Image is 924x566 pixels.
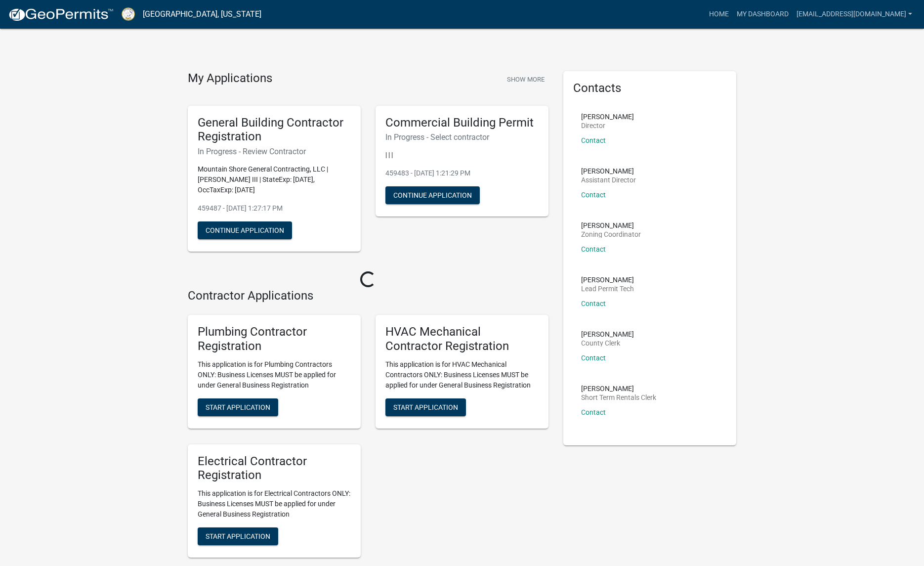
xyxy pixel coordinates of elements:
[206,403,270,411] span: Start Application
[198,203,351,214] p: 459487 - [DATE] 1:27:17 PM
[198,116,351,144] h5: General Building Contractor Registration
[385,168,539,178] p: 459483 - [DATE] 1:21:29 PM
[188,289,548,566] wm-workflow-list-section: Contractor Applications
[581,222,641,229] p: [PERSON_NAME]
[198,398,278,416] button: Start Application
[581,300,606,307] a: Contact
[581,113,634,120] p: [PERSON_NAME]
[198,164,351,195] p: Mountain Shore General Contracting, LLC | [PERSON_NAME] III | StateExp: [DATE], OccTaxExp: [DATE]
[385,359,539,391] p: This application is for HVAC Mechanical Contractors ONLY: Business Licenses MUST be applied for u...
[122,7,135,21] img: Putnam County, Georgia
[581,385,656,392] p: [PERSON_NAME]
[581,136,606,144] a: Contact
[385,116,539,130] h5: Commercial Building Permit
[581,340,634,347] p: County Clerk
[198,325,351,353] h5: Plumbing Contractor Registration
[385,186,480,204] button: Continue Application
[581,276,634,283] p: [PERSON_NAME]
[581,176,636,183] p: Assistant Director
[503,71,548,87] button: Show More
[385,132,539,142] h6: In Progress - Select contractor
[581,231,641,238] p: Zoning Coordinator
[198,221,292,239] button: Continue Application
[198,527,278,545] button: Start Application
[793,5,916,24] a: [EMAIL_ADDRESS][DOMAIN_NAME]
[188,289,548,303] h4: Contractor Applications
[581,331,634,338] p: [PERSON_NAME]
[198,359,351,391] p: This application is for Plumbing Contractors ONLY: Business Licenses MUST be applied for under Ge...
[733,5,793,24] a: My Dashboard
[198,488,351,520] p: This application is for Electrical Contractors ONLY: Business Licenses MUST be applied for under ...
[581,394,656,401] p: Short Term Rentals Clerk
[581,408,606,416] a: Contact
[385,150,539,160] p: | | |
[581,245,606,253] a: Contact
[198,147,351,156] h6: In Progress - Review Contractor
[143,6,261,23] a: [GEOGRAPHIC_DATA], [US_STATE]
[206,532,270,540] span: Start Application
[581,285,634,292] p: Lead Permit Tech
[581,168,636,174] p: [PERSON_NAME]
[385,398,466,416] button: Start Application
[188,71,272,86] h4: My Applications
[573,81,726,95] h5: Contacts
[198,454,351,483] h5: Electrical Contractor Registration
[581,354,606,362] a: Contact
[393,403,458,411] span: Start Application
[581,191,606,199] a: Contact
[705,5,733,24] a: Home
[581,122,634,129] p: Director
[385,325,539,353] h5: HVAC Mechanical Contractor Registration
